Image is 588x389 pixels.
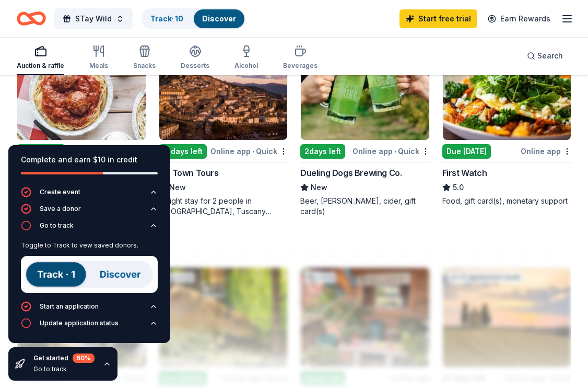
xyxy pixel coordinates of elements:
span: 5.0 [453,181,464,194]
button: Meals [89,41,108,75]
div: Complete and earn $10 in credit [21,154,158,166]
img: Track [21,256,158,293]
a: Discover [202,14,236,23]
a: Start free trial [399,9,477,28]
a: Image for First Watch1 applylast weekDue [DATE]Online appFirst Watch5.0Food, gift card(s), moneta... [442,40,572,206]
span: STay Wild [75,13,112,25]
div: 6 night stay for 2 people in [GEOGRAPHIC_DATA], Tuscany (charity rate is $1380; retails at $2200;... [159,196,288,217]
div: Snacks [133,62,156,70]
img: Image for First Watch [443,41,571,140]
div: First Watch [442,167,487,179]
button: Beverages [283,41,317,75]
a: Image for The Old Spaghetti Factory5 applieslast weekDue [DATE]Online app•QuickThe Old Spaghetti ... [17,40,146,206]
img: Image for Dueling Dogs Brewing Co. [301,41,429,140]
a: Image for Dueling Dogs Brewing Co.1 applylast weekLocal2days leftOnline app•QuickDueling Dogs Bre... [300,40,430,217]
button: Save a donor [21,204,158,220]
a: Track· 10 [150,14,183,23]
span: • [252,147,254,156]
a: Image for Hill Town Tours 5 applieslast week15days leftOnline app•QuickHill Town ToursNew6 night ... [159,40,288,217]
button: Snacks [133,41,156,75]
div: Beverages [283,62,317,70]
div: Due [DATE] [442,144,491,159]
span: • [394,147,396,156]
span: New [311,181,327,194]
div: Meals [89,62,108,70]
div: Alcohol [234,62,258,70]
div: Start an application [40,302,99,311]
div: Toggle to Track to vew saved donors. [21,241,158,250]
button: Track· 10Discover [141,8,245,29]
div: Auction & raffle [17,62,64,70]
div: Hill Town Tours [159,167,219,179]
div: 60 % [73,353,95,363]
div: Go to track [40,221,74,230]
div: Go to track [33,365,95,373]
div: Get started [33,353,95,363]
div: Online app [521,145,571,158]
div: 15 days left [159,144,207,159]
a: Earn Rewards [481,9,557,28]
div: Save a donor [40,205,81,213]
button: Update application status [21,318,158,335]
button: Create event [21,187,158,204]
button: Go to track [21,220,158,237]
button: Start an application [21,301,158,318]
a: Home [17,6,46,31]
button: Search [519,45,571,66]
div: Food, gift card(s), monetary support [442,196,572,206]
div: Beer, [PERSON_NAME], cider, gift card(s) [300,196,430,217]
div: Desserts [181,62,209,70]
button: Alcohol [234,41,258,75]
div: Go to track [21,237,158,301]
div: Update application status [40,319,119,327]
div: Dueling Dogs Brewing Co. [300,167,402,179]
img: Image for Hill Town Tours [159,41,288,140]
div: Online app Quick [352,145,430,158]
button: STay Wild [54,8,133,29]
span: Search [537,50,563,62]
button: Auction & raffle [17,41,64,75]
div: Online app Quick [210,145,288,158]
button: Desserts [181,41,209,75]
div: 2 days left [300,144,345,159]
img: Image for The Old Spaghetti Factory [17,41,146,140]
div: Create event [40,188,80,196]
